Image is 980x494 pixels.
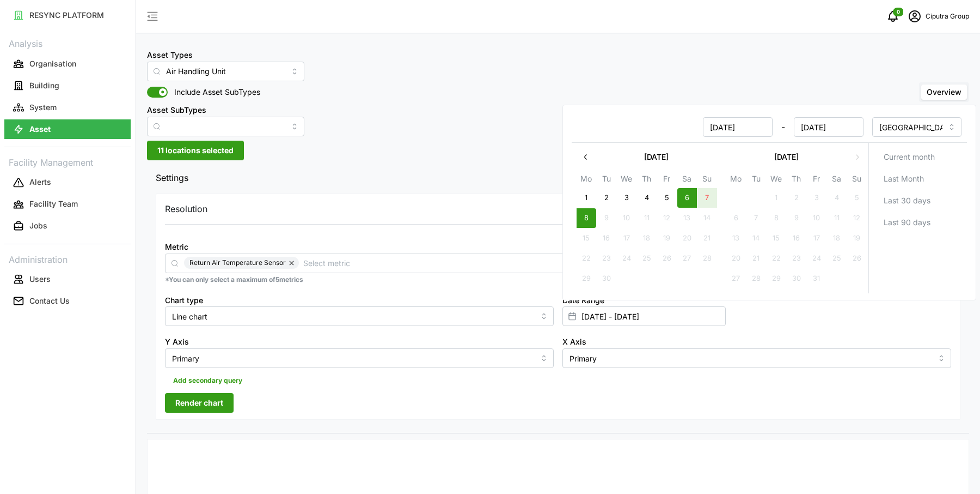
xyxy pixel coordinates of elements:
[596,172,616,188] th: Tu
[726,172,746,188] th: Mo
[726,229,746,249] button: 13 October 2025
[884,213,930,232] span: Last 90 days
[636,172,657,188] th: Th
[677,209,697,228] button: 13 September 2025
[562,336,586,348] label: X Axis
[165,393,234,413] button: Render chart
[165,348,554,368] input: Select Y axis
[677,249,697,269] button: 27 September 2025
[847,172,867,188] th: Su
[657,209,677,228] button: 12 September 2025
[4,75,131,97] a: Building
[4,119,131,139] button: Asset
[577,269,596,289] button: 29 September 2025
[165,275,951,285] p: *You can only select a maximum of 5 metrics
[873,147,963,167] button: Current month
[29,177,51,188] p: Alerts
[677,229,697,249] button: 20 September 2025
[746,172,766,188] th: Tu
[827,189,847,208] button: 4 October 2025
[697,172,717,188] th: Su
[577,189,596,208] button: 1 September 2025
[617,229,636,249] button: 17 September 2025
[807,209,826,228] button: 10 October 2025
[617,209,636,228] button: 10 September 2025
[4,154,131,170] p: Facility Management
[4,98,131,117] button: System
[4,290,131,312] a: Contact Us
[657,189,677,208] button: 5 September 2025
[806,172,826,188] th: Fr
[147,191,969,433] div: Settings
[562,306,726,326] input: Select date range
[873,169,963,189] button: Last Month
[4,172,131,194] a: Alerts
[637,209,657,228] button: 11 September 2025
[4,97,131,118] a: System
[697,229,717,249] button: 21 September 2025
[787,269,806,289] button: 30 October 2025
[807,189,826,208] button: 3 October 2025
[4,215,131,237] a: Jobs
[927,87,961,97] span: Overview
[657,249,677,269] button: 26 September 2025
[847,229,867,249] button: 19 October 2025
[617,189,636,208] button: 3 September 2025
[577,209,596,228] button: 8 September 2025
[173,373,242,388] span: Add secondary query
[847,189,867,208] button: 5 October 2025
[165,241,188,253] label: Metric
[577,117,863,137] div: -
[767,209,786,228] button: 8 October 2025
[726,209,746,228] button: 6 October 2025
[637,189,657,208] button: 4 September 2025
[577,249,596,269] button: 22 September 2025
[4,291,131,311] button: Contact Us
[826,172,847,188] th: Sa
[884,191,930,210] span: Last 30 days
[897,8,900,16] span: 0
[847,249,867,269] button: 26 October 2025
[175,394,223,412] span: Render chart
[562,294,604,306] label: Date Range
[767,249,786,269] button: 22 October 2025
[726,249,746,269] button: 20 October 2025
[873,213,963,232] button: Last 90 days
[4,53,131,75] a: Organisation
[165,202,207,216] p: Resolution
[29,124,51,135] p: Asset
[165,306,554,326] input: Select chart type
[827,229,847,249] button: 18 October 2025
[562,105,976,300] div: Select date range
[746,249,766,269] button: 21 October 2025
[147,104,206,116] label: Asset SubTypes
[562,348,951,368] input: Select X axis
[29,58,76,69] p: Organisation
[786,172,806,188] th: Th
[884,148,935,166] span: Current month
[596,147,717,167] button: [DATE]
[4,35,131,51] p: Analysis
[807,229,826,249] button: 17 October 2025
[168,87,260,98] span: Include Asset SubTypes
[4,194,131,215] a: Facility Team
[807,269,826,289] button: 31 October 2025
[926,11,969,22] p: Ciputra Group
[746,229,766,249] button: 14 October 2025
[884,170,924,188] span: Last Month
[4,195,131,214] button: Facility Team
[827,249,847,269] button: 25 October 2025
[787,229,806,249] button: 16 October 2025
[767,229,786,249] button: 15 October 2025
[597,189,616,208] button: 2 September 2025
[766,172,786,188] th: We
[726,147,847,167] button: [DATE]
[616,172,636,188] th: We
[597,209,616,228] button: 9 September 2025
[156,165,952,191] span: Settings
[4,54,131,74] button: Organisation
[637,229,657,249] button: 18 September 2025
[189,257,286,269] span: Return Air Temperature Sensor
[4,76,131,95] button: Building
[4,268,131,290] a: Users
